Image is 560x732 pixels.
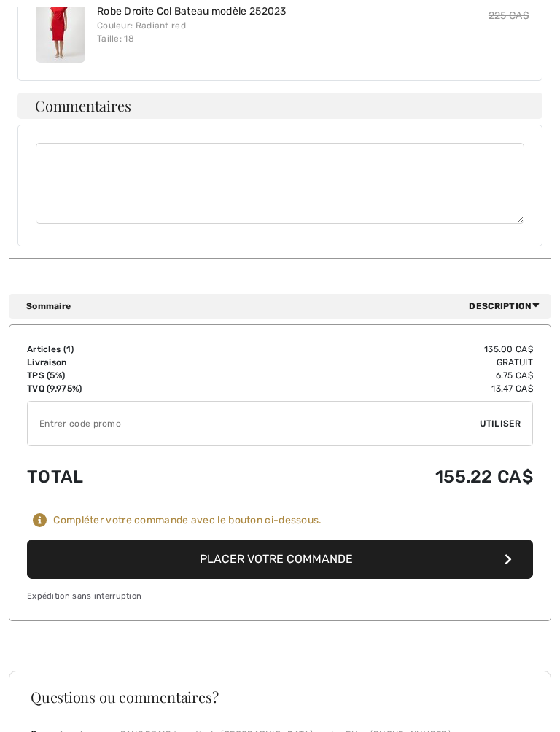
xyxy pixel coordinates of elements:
span: 1 [66,344,71,354]
div: Sommaire [26,300,545,313]
a: Robe Droite Col Bateau modèle 252023 [97,5,287,17]
td: TVQ (9.975%) [27,382,212,395]
td: Total [27,452,212,502]
s: 225 CA$ [489,9,529,22]
input: Code promo [28,402,480,445]
td: Articles ( ) [27,343,212,356]
h4: Commentaires [17,93,542,119]
td: Gratuit [212,356,533,369]
td: 13.47 CA$ [212,382,533,395]
td: 135.00 CA$ [212,343,533,356]
span: Description [469,300,545,313]
td: 6.75 CA$ [212,369,533,382]
div: Compléter votre commande avec le bouton ci-dessous. [53,514,322,527]
div: Couleur: Radiant red Taille: 18 [97,19,287,45]
div: Expédition sans interruption [27,591,533,603]
td: 155.22 CA$ [212,452,533,502]
td: TPS (5%) [27,369,212,382]
td: Livraison [27,356,212,369]
span: Utiliser [480,417,521,430]
textarea: Commentaires [36,143,524,224]
h3: Questions ou commentaires? [31,690,529,704]
button: Placer votre commande [27,540,533,579]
